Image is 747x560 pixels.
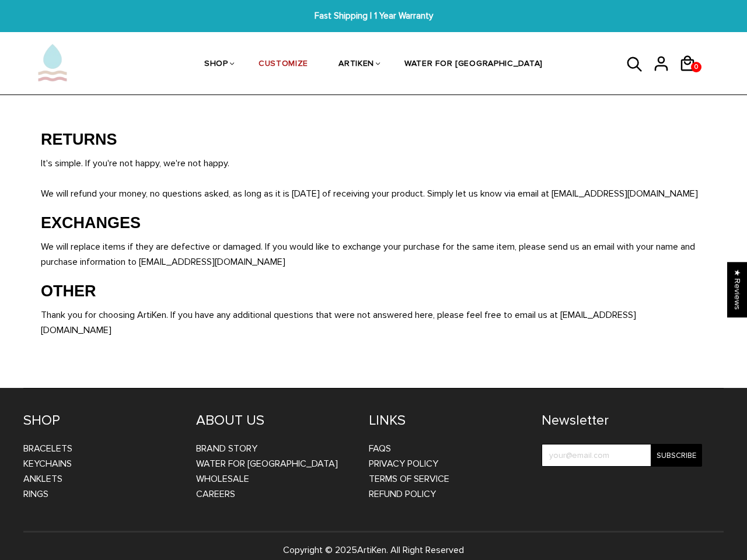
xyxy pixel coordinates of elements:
h4: Newsletter [542,412,702,429]
a: Bracelets [23,443,72,454]
p: It's simple. If you're not happy, we're not happy. We will refund your money, no questions asked,... [41,156,706,201]
h4: SHOP [23,412,179,429]
p: Thank you for choosing ArtiKen. If you have any additional questions that were not answered here,... [41,307,706,338]
a: Rings [23,488,48,500]
a: WATER FOR [GEOGRAPHIC_DATA] [196,458,338,470]
a: Terms of Service [369,473,449,485]
input: your@email.com [542,444,702,467]
h4: LINKS [369,412,524,429]
a: BRAND STORY [196,443,257,454]
div: Click to open Judge.me floating reviews tab [727,262,747,317]
a: SHOP [204,34,228,96]
a: Keychains [23,458,72,470]
h2: EXCHANGES [41,213,706,233]
a: ArtiKen [357,544,386,556]
a: Anklets [23,473,62,485]
a: Refund Policy [369,488,436,500]
input: Subscribe [651,444,702,467]
span: 0 [692,59,701,75]
a: WHOLESALE [196,473,249,485]
a: 0 [679,76,705,78]
a: ARTIKEN [338,34,374,96]
span: Fast Shipping | 1 Year Warranty [231,9,516,23]
a: WATER FOR [GEOGRAPHIC_DATA] [404,34,543,96]
h2: OTHER [41,282,706,302]
a: CUSTOMIZE [259,34,308,96]
a: FAQs [369,443,391,454]
p: Copyright © 2025 . All Right Reserved [23,542,724,558]
h2: RETURNS [41,130,706,150]
a: CAREERS [196,488,235,500]
span: We will replace items if they are defective or damaged. If you would like to exchange your purcha... [41,241,695,268]
a: Privacy Policy [369,458,438,470]
h4: ABOUT US [196,412,351,429]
